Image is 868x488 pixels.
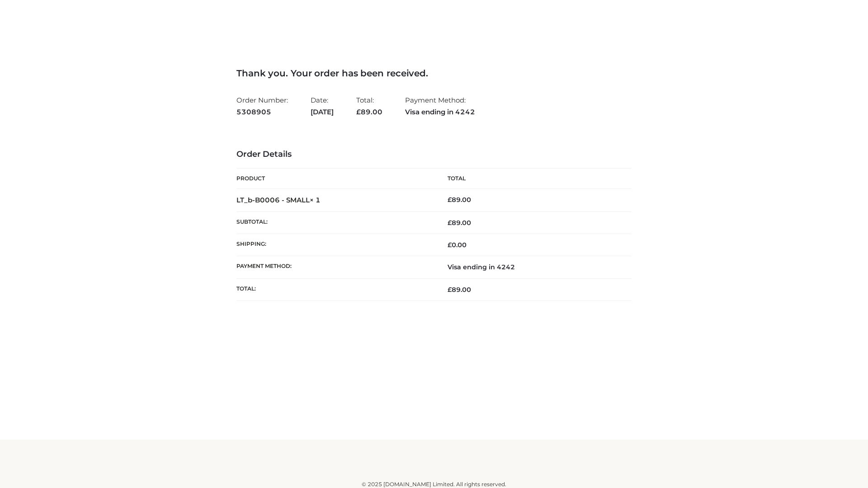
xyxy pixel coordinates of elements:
span: £ [448,219,452,227]
span: 89.00 [448,219,471,227]
span: £ [356,108,361,116]
strong: [DATE] [311,106,334,118]
th: Product [236,169,434,189]
th: Total: [236,278,434,300]
th: Payment method: [236,256,434,278]
span: £ [448,241,452,249]
strong: Visa ending in 4242 [405,106,475,118]
li: Total: [356,92,382,120]
h3: Order Details [236,150,632,160]
bdi: 0.00 [448,241,467,249]
th: Subtotal: [236,211,434,234]
span: 89.00 [356,108,382,116]
span: £ [448,286,452,294]
span: 89.00 [448,286,471,294]
td: Visa ending in 4242 [434,256,632,278]
strong: × 1 [310,196,321,204]
bdi: 89.00 [448,196,471,204]
strong: LT_b-B0006 - SMALL [236,196,321,204]
th: Total [434,169,632,189]
li: Order Number: [236,92,288,120]
h3: Thank you. Your order has been received. [236,68,632,79]
strong: 5308905 [236,106,288,118]
li: Payment Method: [405,92,475,120]
th: Shipping: [236,234,434,256]
li: Date: [311,92,334,120]
span: £ [448,196,452,204]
